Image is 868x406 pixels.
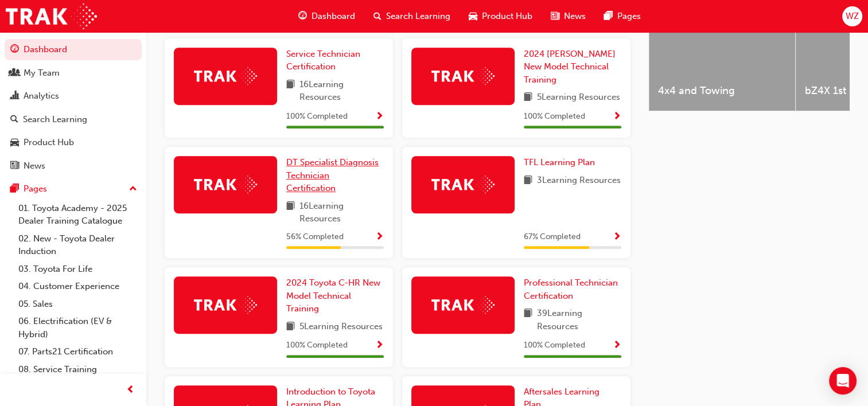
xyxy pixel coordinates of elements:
[5,132,142,153] a: Product Hub
[551,9,559,24] span: news-icon
[613,110,621,124] button: Show Progress
[524,276,621,302] a: Professional Technician Certification
[524,49,616,85] span: 2024 [PERSON_NAME] New Model Technical Training
[286,78,295,104] span: book-icon
[298,9,307,24] span: guage-icon
[5,85,142,107] a: Analytics
[5,37,142,178] button: DashboardMy TeamAnalyticsSearch LearningProduct HubNews
[658,84,786,97] span: 4x4 and Towing
[286,110,348,123] span: 100 % Completed
[286,49,360,72] span: Service Technician Certification
[289,5,364,28] a: guage-iconDashboard
[537,91,620,105] span: 5 Learning Resources
[5,155,142,177] a: News
[5,178,142,200] button: Pages
[24,136,74,149] div: Product Hub
[524,48,621,87] a: 2024 [PERSON_NAME] New Model Technical Training
[14,343,142,361] a: 07. Parts21 Certification
[595,5,650,28] a: pages-iconPages
[375,112,384,122] span: Show Progress
[24,89,59,103] div: Analytics
[375,232,384,243] span: Show Progress
[14,361,142,378] a: 08. Service Training
[14,295,142,313] a: 05. Sales
[613,230,621,244] button: Show Progress
[537,174,621,188] span: 3 Learning Resources
[6,3,97,29] img: Trak
[524,156,600,169] a: TFL Learning Plan
[613,341,621,351] span: Show Progress
[524,231,581,244] span: 67 % Completed
[386,10,450,23] span: Search Learning
[299,200,384,225] span: 16 Learning Resources
[846,10,859,23] span: WZ
[524,307,532,333] span: book-icon
[375,110,384,124] button: Show Progress
[617,10,641,23] span: Pages
[23,113,87,126] div: Search Learning
[524,157,595,167] span: TFL Learning Plan
[613,338,621,353] button: Show Progress
[375,341,384,351] span: Show Progress
[194,175,257,193] img: Trak
[482,10,532,23] span: Product Hub
[14,200,142,230] a: 01. Toyota Academy - 2025 Dealer Training Catalogue
[286,156,384,195] a: DT Specialist Diagnosis Technician Certification
[10,184,19,194] span: pages-icon
[299,320,383,334] span: 5 Learning Resources
[431,296,495,314] img: Trak
[460,5,542,28] a: car-iconProduct Hub
[194,67,257,85] img: Trak
[537,307,621,333] span: 39 Learning Resources
[829,367,857,395] div: Open Intercom Messenger
[24,182,47,196] div: Pages
[10,161,19,171] span: news-icon
[312,10,355,23] span: Dashboard
[5,109,142,130] a: Search Learning
[24,159,45,173] div: News
[14,278,142,295] a: 04. Customer Experience
[286,339,348,352] span: 100 % Completed
[842,6,862,26] button: WZ
[373,9,382,24] span: search-icon
[431,67,495,85] img: Trak
[5,63,142,84] a: My Team
[613,232,621,243] span: Show Progress
[299,78,384,104] span: 16 Learning Resources
[613,112,621,122] span: Show Progress
[286,278,380,314] span: 2024 Toyota C-HR New Model Technical Training
[10,115,18,125] span: search-icon
[604,9,613,24] span: pages-icon
[24,67,60,80] div: My Team
[542,5,595,28] a: news-iconNews
[375,230,384,244] button: Show Progress
[286,200,295,225] span: book-icon
[364,5,460,28] a: search-iconSearch Learning
[10,68,19,79] span: people-icon
[524,339,585,352] span: 100 % Completed
[10,91,19,101] span: chart-icon
[286,157,379,193] span: DT Specialist Diagnosis Technician Certification
[524,278,618,301] span: Professional Technician Certification
[5,39,142,60] a: Dashboard
[286,276,384,315] a: 2024 Toyota C-HR New Model Technical Training
[469,9,477,24] span: car-icon
[286,320,295,334] span: book-icon
[194,296,257,314] img: Trak
[431,175,495,193] img: Trak
[14,260,142,278] a: 03. Toyota For Life
[14,313,142,343] a: 06. Electrification (EV & Hybrid)
[286,48,384,73] a: Service Technician Certification
[126,383,135,397] span: prev-icon
[564,10,586,23] span: News
[524,91,532,105] span: book-icon
[375,338,384,353] button: Show Progress
[286,231,344,244] span: 56 % Completed
[10,45,19,55] span: guage-icon
[524,174,532,188] span: book-icon
[129,182,137,197] span: up-icon
[524,110,585,123] span: 100 % Completed
[14,230,142,260] a: 02. New - Toyota Dealer Induction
